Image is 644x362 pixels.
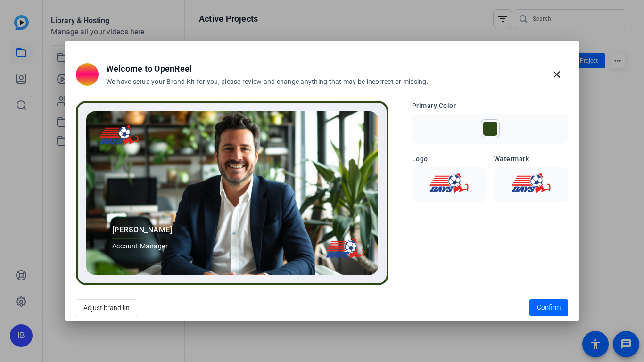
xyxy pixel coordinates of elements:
[551,69,562,80] mat-icon: close
[537,303,561,313] span: Confirm
[86,111,378,275] img: Preview image
[106,62,429,75] h2: Welcome to OpenReel
[83,299,130,317] span: Adjust brand kit
[112,224,173,236] span: [PERSON_NAME]
[418,173,481,196] img: Logo
[412,154,487,164] h3: Logo
[76,299,137,316] button: Adjust brand kit
[106,77,429,87] h3: We have setup your Brand Kit for you, please review and change anything that may be incorrect or ...
[500,173,563,196] img: Watermark
[529,299,568,316] button: Confirm
[112,241,173,251] span: Account Manager
[412,101,569,111] h3: Primary Color
[494,154,569,164] h3: Watermark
